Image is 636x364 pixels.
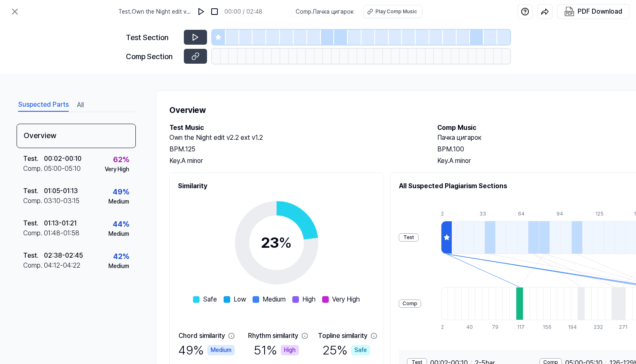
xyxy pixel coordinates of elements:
[619,323,626,331] div: 271
[399,233,419,242] div: Test
[541,7,549,16] img: share
[563,5,624,19] button: PDF Download
[23,261,44,271] div: Comp .
[113,154,129,165] div: 62 %
[44,251,83,261] div: 02:38 - 02:45
[466,323,473,331] div: 40
[332,295,360,304] span: Very High
[108,262,129,271] div: Medium
[44,196,79,206] div: 03:10 - 03:15
[248,331,298,341] div: Rhythm similarity
[44,228,79,238] div: 01:48 - 01:58
[23,164,44,174] div: Comp .
[595,210,606,218] div: 125
[18,98,69,112] button: Suspected Parts
[23,186,44,196] div: Test .
[169,123,421,133] h2: Test Music
[77,98,84,112] button: All
[44,261,80,271] div: 04:12 - 04:22
[492,323,499,331] div: 79
[44,164,81,174] div: 05:00 - 05:10
[105,165,129,174] div: Very High
[517,323,524,331] div: 117
[203,295,217,304] span: Safe
[113,218,129,230] div: 44 %
[261,232,292,254] div: 23
[17,124,136,148] div: Overview
[108,230,129,238] div: Medium
[207,345,235,355] div: Medium
[169,133,421,143] h2: Own the Night edit v2.2 ext v1.2
[281,345,299,355] div: High
[441,323,448,331] div: 2
[178,331,225,341] div: Chord similarity
[178,181,375,191] h2: Similarity
[23,228,44,238] div: Comp .
[279,234,292,251] span: %
[479,210,490,218] div: 33
[44,154,82,164] div: 00:02 - 00:10
[234,295,246,304] span: Low
[578,6,622,17] div: PDF Download
[23,196,44,206] div: Comp .
[113,186,129,197] div: 49 %
[594,323,600,331] div: 232
[23,251,44,261] div: Test .
[224,7,263,16] div: 00:00 / 02:48
[518,210,529,218] div: 64
[23,218,44,228] div: Test .
[210,7,219,16] img: stop
[441,210,452,218] div: 2
[118,7,191,16] span: Test . Own the Night edit v2.2 ext v1.2
[323,341,370,359] div: 25 %
[302,295,316,304] span: High
[178,341,235,359] div: 49 %
[254,341,299,359] div: 51 %
[108,197,129,206] div: Medium
[521,7,529,16] img: help
[23,154,44,164] div: Test .
[44,186,78,196] div: 01:05 - 01:13
[399,299,421,308] div: Comp
[126,32,179,43] div: Test Section
[197,7,205,16] img: play
[556,210,567,218] div: 94
[376,8,417,15] div: Play Comp Music
[568,323,575,331] div: 194
[296,7,354,16] span: Comp . Пачка цигарок
[169,156,421,166] div: Key. A minor
[543,323,549,331] div: 156
[263,295,286,304] span: Medium
[44,218,77,228] div: 01:13 - 01:21
[126,51,179,62] div: Comp Section
[318,331,367,341] div: Topline similarity
[351,345,370,355] div: Safe
[113,251,129,262] div: 42 %
[169,144,421,154] div: BPM. 125
[364,5,422,18] button: Play Comp Music
[564,7,574,17] img: PDF Download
